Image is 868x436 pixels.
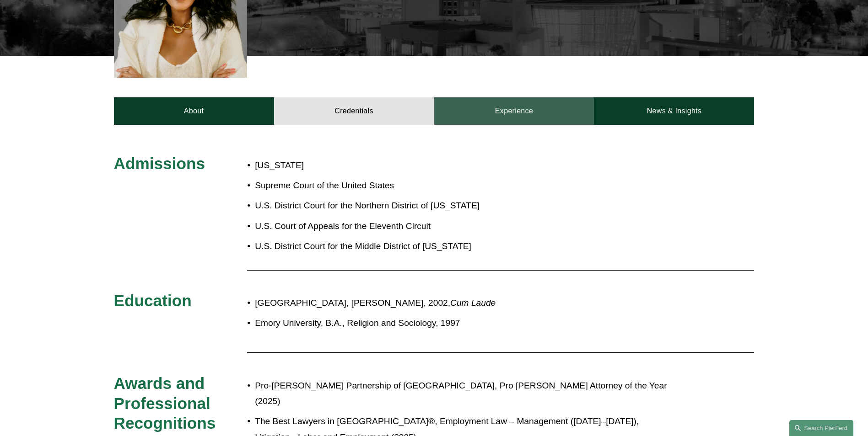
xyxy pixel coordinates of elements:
p: U.S. District Court for the Northern District of [US_STATE] [255,198,487,214]
p: Emory University, B.A., Religion and Sociology, 1997 [255,315,674,331]
a: Credentials [274,97,434,125]
p: U.S. Court of Appeals for the Eleventh Circuit [255,218,487,234]
p: [GEOGRAPHIC_DATA], [PERSON_NAME], 2002, [255,295,674,311]
p: Pro-[PERSON_NAME] Partnership of [GEOGRAPHIC_DATA], Pro [PERSON_NAME] Attorney of the Year (2025) [255,378,674,409]
em: Cum Laude [450,298,496,308]
span: Education [114,292,192,309]
a: Search this site [789,420,853,436]
a: About [114,97,274,125]
span: Admissions [114,154,205,172]
a: News & Insights [594,97,754,125]
p: U.S. District Court for the Middle District of [US_STATE] [255,239,487,255]
p: [US_STATE] [255,158,487,174]
a: Experience [434,97,594,125]
span: Awards and Professional Recognitions [114,374,216,432]
p: Supreme Court of the United States [255,178,487,194]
